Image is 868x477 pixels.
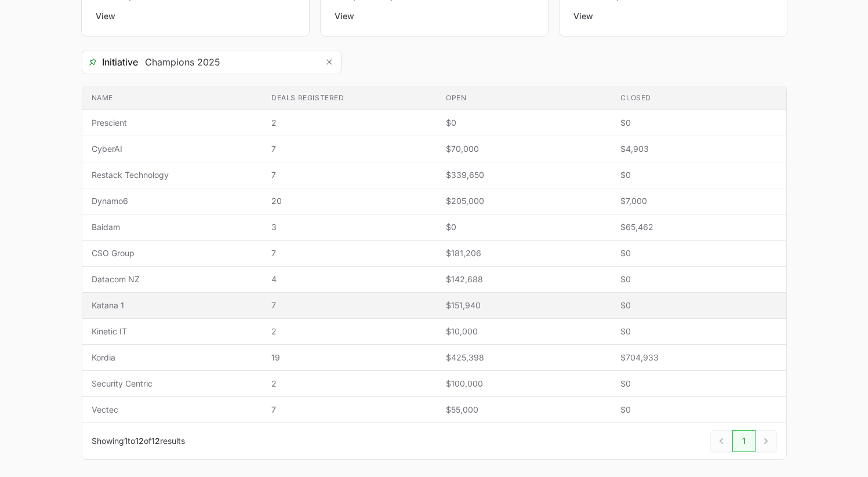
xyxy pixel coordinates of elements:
span: $205,000 [446,195,602,207]
span: Restack Technology [92,169,253,181]
span: 2 [271,378,427,389]
th: Deals registered [262,86,437,110]
span: $0 [446,117,602,129]
span: CyberAI [92,143,253,155]
span: 2 [271,117,427,129]
span: $70,000 [446,143,602,155]
span: $0 [620,117,776,129]
span: Kinetic IT [92,326,253,337]
span: Baidam [92,221,253,233]
span: 1 [124,436,128,446]
button: Remove [318,50,341,74]
span: 12 [135,436,144,446]
span: Prescient [92,117,253,129]
span: 19 [271,352,427,363]
span: $0 [620,326,776,337]
span: $4,903 [620,143,776,155]
span: Vectec [92,404,253,416]
p: Showing to of results [92,435,185,447]
span: $7,000 [620,195,776,207]
th: Name [82,86,263,110]
span: $151,940 [446,300,602,311]
span: $10,000 [446,326,602,337]
span: $0 [620,378,776,389]
span: 2 [271,326,427,337]
span: $0 [620,404,776,416]
span: $425,398 [446,352,602,363]
input: Search initiatives [138,50,318,74]
span: 7 [271,247,427,259]
span: $0 [620,247,776,259]
th: Closed [611,86,786,110]
span: $339,650 [446,169,602,181]
span: Katana 1 [92,300,253,311]
span: $0 [446,221,602,233]
span: $0 [620,300,776,311]
span: $142,688 [446,274,602,285]
section: Deals Filters [82,50,787,460]
span: Security Centric [92,378,253,389]
span: 3 [271,221,427,233]
a: View [335,10,534,22]
a: View [573,10,773,22]
span: $100,000 [446,378,602,389]
span: Dynamo6 [92,195,253,207]
span: Datacom NZ [92,274,253,285]
span: Kordia [92,352,253,363]
span: 7 [271,169,427,181]
span: 7 [271,143,427,155]
span: 4 [271,274,427,285]
span: 12 [151,436,160,446]
a: View [96,10,295,22]
span: 7 [271,404,427,416]
th: Open [437,86,611,110]
a: 1 [732,430,756,452]
span: $181,206 [446,247,602,259]
span: 20 [271,195,427,207]
span: 7 [271,300,427,311]
span: Initiative [82,55,138,69]
span: $0 [620,274,776,285]
span: CSO Group [92,247,253,259]
span: $0 [620,169,776,181]
span: $704,933 [620,352,776,363]
span: $65,462 [620,221,776,233]
span: $55,000 [446,404,602,416]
